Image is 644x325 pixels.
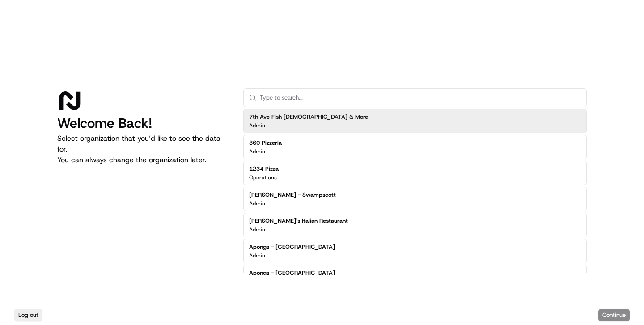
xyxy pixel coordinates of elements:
[249,252,265,259] p: Admin
[249,200,265,207] p: Admin
[249,113,368,121] h2: 7th Ave Fish [DEMOGRAPHIC_DATA] & More
[249,226,265,233] p: Admin
[249,148,265,155] p: Admin
[249,122,265,129] p: Admin
[260,89,581,107] input: Type to search...
[249,191,336,199] h2: [PERSON_NAME] - Swampscott
[249,174,277,181] p: Operations
[249,243,335,251] h2: Apongs - [GEOGRAPHIC_DATA]
[249,269,335,277] h2: Apongs - [GEOGRAPHIC_DATA]
[249,165,279,173] h2: 1234 Pizza
[14,309,42,321] button: Log out
[57,133,229,165] p: Select organization that you’d like to see the data for. You can always change the organization l...
[249,217,348,225] h2: [PERSON_NAME]'s Italian Restaurant
[249,139,282,147] h2: 360 Pizzeria
[57,115,229,131] h1: Welcome Back!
